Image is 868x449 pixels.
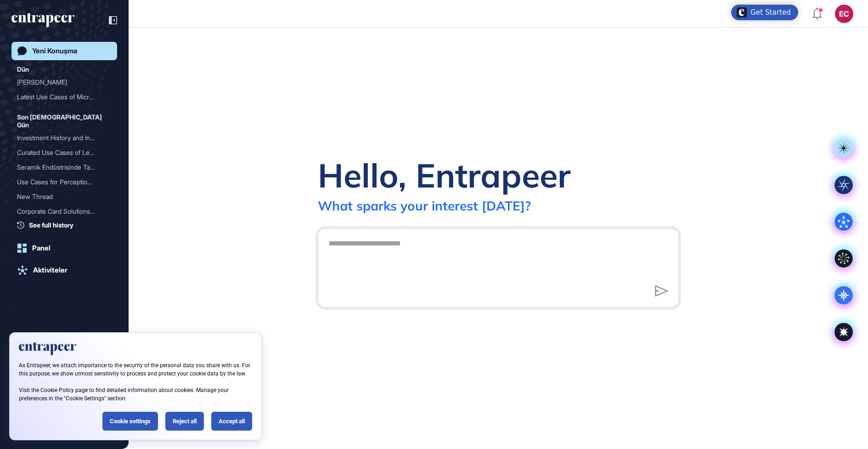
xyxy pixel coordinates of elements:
div: Aktiviteler [33,266,68,274]
div: Get Started [750,8,791,17]
a: Panel [11,239,117,257]
div: Investment History and Investor Information for Wemolo GmbH [17,131,112,145]
div: New Thread [17,189,112,204]
div: [PERSON_NAME] [17,75,104,90]
div: Latest Use Cases of Microservices Architecture in Fintech Companies [17,90,112,104]
a: Aktiviteler [11,261,117,279]
div: Hello, Entrapeer [318,154,570,196]
div: Seramik Endüstrisinde Talep Tahminleme Problemini Çözmek İçin Use Case Örnekleri [17,160,112,175]
button: EC [835,5,853,23]
span: See full history [29,220,73,230]
img: launcher-image-alternative-text [737,7,747,17]
div: Curated Use Cases of Legal Tech Service Providers in Turkey [17,145,112,160]
div: Use Cases for Perception-Based Navigation Systems Utilizing Onboard Sensors and V2X Communication [17,175,112,189]
div: Curated Use Cases of Lega... [17,145,104,160]
div: Son [DEMOGRAPHIC_DATA] Gün [17,112,112,131]
a: Yeni Konuşma [11,42,117,60]
div: Investment History and In... [17,131,104,145]
div: Use Cases for Perception-... [17,175,104,189]
a: See full history [17,220,117,230]
div: New Thread [17,189,104,204]
div: Corporate Card Solutions ... [17,204,104,219]
div: Yeni Konuşma [32,47,77,55]
div: What sparks your interest [DATE]? [318,198,531,214]
div: Curie [17,75,112,90]
div: entrapeer-logo [11,13,74,28]
div: Corporate Card Solutions for E-Commerce Players in Banking and Finance [17,204,112,219]
div: Seramik Endüstrisinde Tal... [17,160,104,175]
div: Open Get Started checklist [731,5,798,20]
div: Dün [17,64,29,75]
div: Latest Use Cases of Micro... [17,90,104,104]
div: Panel [32,244,51,252]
